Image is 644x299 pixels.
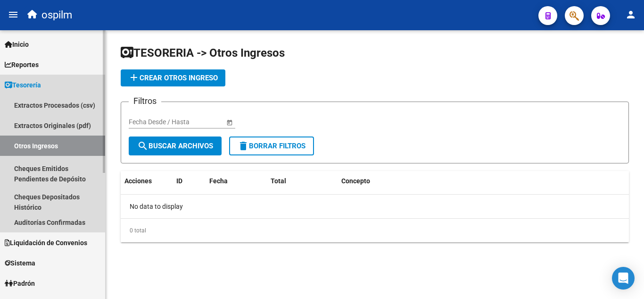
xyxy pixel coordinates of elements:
[5,80,41,90] span: Tesorería
[121,69,225,86] button: Crear Otros Ingreso
[5,238,87,248] span: Liquidación de Convenios
[229,137,314,155] button: Borrar Filtros
[206,171,267,191] datatable-header-cell: Fecha
[129,94,161,108] h3: Filtros
[5,258,35,268] span: Sistema
[121,171,173,191] datatable-header-cell: Acciones
[124,177,152,185] span: Acciones
[171,118,217,126] input: Fecha fin
[338,171,629,191] datatable-header-cell: Concepto
[625,9,636,20] mat-icon: person
[121,195,629,218] div: No data to display
[41,5,72,26] span: ospilm
[209,177,228,185] span: Fecha
[238,142,305,150] span: Borrar Filtros
[238,140,249,152] mat-icon: delete
[5,39,29,50] span: Inicio
[137,142,213,150] span: Buscar Archivos
[121,219,629,242] div: 0 total
[129,118,163,126] input: Fecha inicio
[137,140,149,152] mat-icon: search
[224,117,234,127] button: Open calendar
[176,177,182,185] span: ID
[128,72,140,83] mat-icon: add
[341,177,370,185] span: Concepto
[612,267,635,290] div: Open Intercom Messenger
[267,171,338,191] datatable-header-cell: Total
[271,177,286,185] span: Total
[129,137,222,155] button: Buscar Archivos
[173,171,206,191] datatable-header-cell: ID
[128,74,218,82] span: Crear Otros Ingreso
[121,46,285,60] span: TESORERIA -> Otros Ingresos
[5,278,35,289] span: Padrón
[5,60,39,70] span: Reportes
[8,9,19,20] mat-icon: menu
